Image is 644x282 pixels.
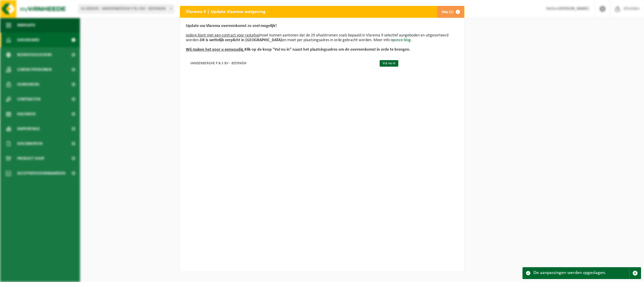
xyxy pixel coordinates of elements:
button: Skip (1) [437,6,464,18]
b: Update uw Vlarema overeenkomst zo snel mogelijk! [186,24,277,28]
u: Iedere klant met een contract voor restafval [186,33,260,38]
h2: Vlarema 9 | Update Vlaamse wetgeving [180,6,271,17]
td: VANDENBERGHE P & S BV - BEERNEM [186,58,375,68]
a: onze blog. [395,38,412,42]
b: Dit is wettelijk verplicht in [GEOGRAPHIC_DATA] [200,38,282,42]
a: Vul nu in [380,60,398,67]
b: Klik op de knop "Vul nu in" naast het plaatsingsadres om de overeenkomst in orde te brengen. [186,47,410,52]
u: Wij maken het voor u eenvoudig. [186,47,245,52]
p: moet kunnen aantonen dat de 29 afvalstromen zoals bepaald in Vlarema 9 selectief aangeboden en ui... [186,24,458,52]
